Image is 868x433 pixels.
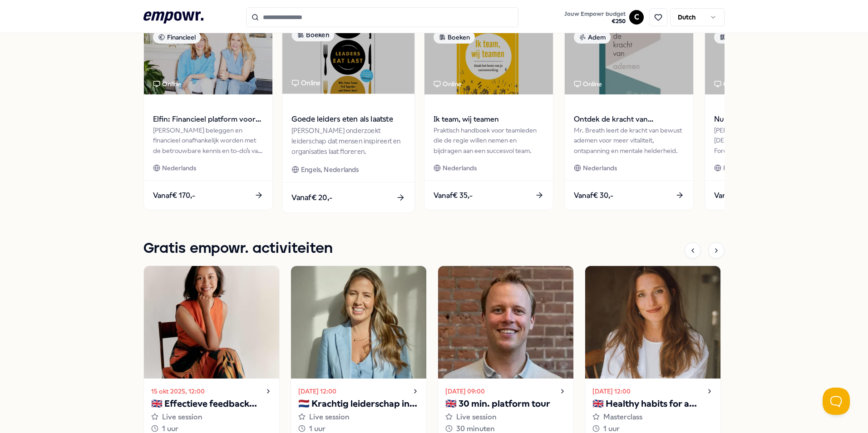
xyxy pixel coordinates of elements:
[629,10,644,25] button: C
[564,18,626,25] span: € 250
[291,266,426,379] img: activity image
[298,411,419,423] div: Live session
[592,386,631,396] time: [DATE] 12:00
[143,237,333,260] h1: Gratis empowr. activiteiten
[714,125,824,156] div: [PERSON_NAME] deelt lessen van de [DEMOGRAPHIC_DATA] Special Forces voor mentale kracht en dageli...
[714,113,824,125] span: Nu of nooit
[291,78,321,88] div: Online
[151,397,272,411] p: 🇬🇧 Effectieve feedback geven en ontvangen
[301,164,359,175] span: Engels, Nederlands
[246,7,518,27] input: Search for products, categories or subcategories
[153,31,201,44] div: Financieel
[823,388,850,415] iframe: Help Scout Beacon - Open
[282,19,415,213] a: package imageBoekenOnlineGoede leiders eten als laatste[PERSON_NAME] onderzoekt leiderschap dat m...
[144,22,272,94] img: package image
[574,113,684,125] span: Ontdek de kracht van [PERSON_NAME]
[565,22,693,94] img: package image
[153,190,195,202] span: Vanaf € 170,-
[298,386,336,396] time: [DATE] 12:00
[291,125,405,157] div: [PERSON_NAME] onderzoekt leiderschap dat mensen inspireert en organisaties laat floreren.
[424,22,553,94] img: package image
[434,190,473,202] span: Vanaf € 35,-
[143,21,273,210] a: package imageFinancieelOnlineElfin: Financieel platform voor vrouwen[PERSON_NAME] beleggen en fin...
[574,190,613,202] span: Vanaf € 30,-
[298,397,419,411] p: 🇳🇱 Krachtig leiderschap in uitdagende situaties
[434,113,544,125] span: Ik team, wij teamen
[445,386,485,396] time: [DATE] 09:00
[705,22,833,94] img: package image
[162,163,196,173] span: Nederlands
[434,31,475,44] div: Boeken
[151,386,205,396] time: 15 okt 2025, 12:00
[723,163,757,173] span: Nederlands
[561,8,629,27] a: Jouw Empowr budget€250
[424,21,553,210] a: package imageBoekenOnlineIk team, wij teamenPraktisch handboek voor teamleden die de regie willen...
[562,9,627,27] button: Jouw Empowr budget€250
[144,266,279,379] img: activity image
[574,125,684,156] div: Mr. Breath leert de kracht van bewust ademen voor meer vitaliteit, ontspanning en mentale helderh...
[714,190,754,202] span: Vanaf € 30,-
[434,79,462,89] div: Online
[564,10,626,18] span: Jouw Empowr budget
[443,163,477,173] span: Nederlands
[434,125,544,156] div: Praktisch handboek voor teamleden die de regie willen nemen en bijdragen aan een succesvol team.
[705,21,834,210] a: package imageBoekenOnlineNu of nooit[PERSON_NAME] deelt lessen van de [DEMOGRAPHIC_DATA] Special ...
[574,31,611,44] div: Adem
[445,397,566,411] p: 🇬🇧 30 min. platform tour
[282,19,414,94] img: package image
[583,163,617,173] span: Nederlands
[291,113,405,125] span: Goede leiders eten als laatste
[153,79,181,89] div: Online
[291,192,332,203] span: Vanaf € 20,-
[564,21,694,210] a: package imageAdemOnlineOntdek de kracht van [PERSON_NAME]Mr. Breath leert de kracht van bewust ad...
[714,79,742,89] div: Online
[438,266,573,379] img: activity image
[574,79,602,89] div: Online
[445,411,566,423] div: Live session
[151,411,272,423] div: Live session
[592,411,713,423] div: Masterclass
[592,397,713,411] p: 🇬🇧 Healthy habits for a stress-free start to the year
[153,125,263,156] div: [PERSON_NAME] beleggen en financieel onafhankelijk worden met de betrouwbare kennis en to-do’s va...
[291,28,334,41] div: Boeken
[153,113,263,125] span: Elfin: Financieel platform voor vrouwen
[714,31,755,44] div: Boeken
[585,266,720,379] img: activity image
